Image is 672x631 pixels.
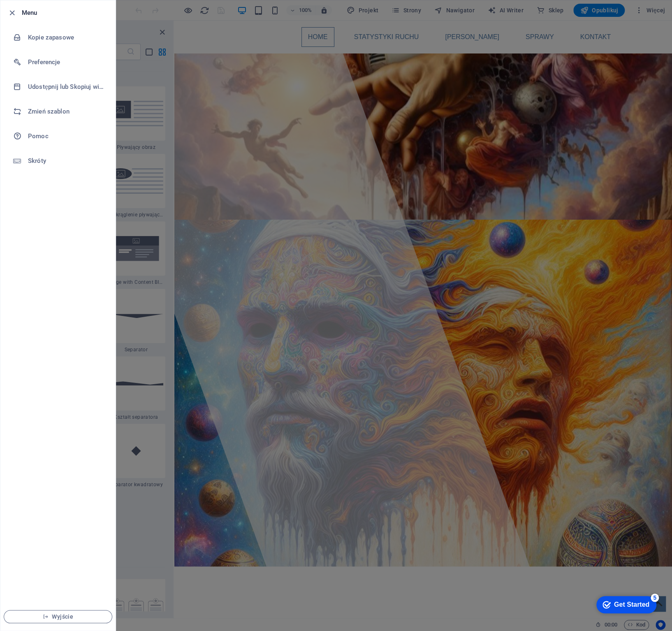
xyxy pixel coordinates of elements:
[28,131,104,141] h6: Pomoc
[22,8,109,18] h6: Menu
[4,610,112,623] button: Wyjście
[28,32,104,42] h6: Kopie zapasowe
[0,124,116,148] a: Pomoc
[11,613,105,620] span: Wyjście
[5,4,65,21] div: Get Started 5 items remaining, 0% complete
[28,82,104,92] h6: Udostępnij lub Skopiuj witrynę
[59,2,67,10] div: 5
[28,57,104,67] h6: Preferencje
[28,156,104,166] h6: Skróty
[22,9,58,16] div: Get Started
[55,595,190,613] span: [DOMAIN_NAME]
[28,107,104,116] h6: Zmień szablon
